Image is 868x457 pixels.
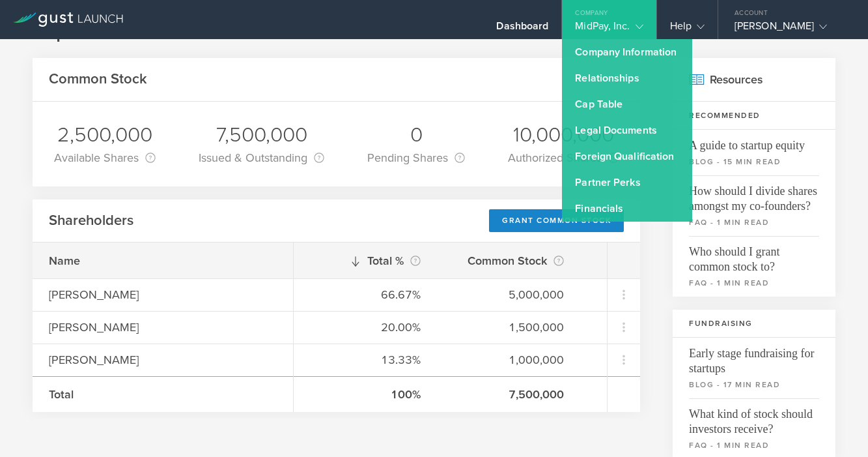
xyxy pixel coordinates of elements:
[49,351,277,368] div: [PERSON_NAME]
[689,398,819,437] span: What kind of stock should investors receive?
[54,121,156,149] div: 2,500,000
[310,319,421,336] div: 20.00%
[689,439,819,451] small: faq - 1 min read
[508,121,619,149] div: 10,000,000
[453,252,564,270] div: Common Stock
[673,236,835,297] a: Who should I grant common stock to?faq - 1 min read
[49,252,277,269] div: Name
[367,121,465,149] div: 0
[199,149,324,167] div: Issued & Outstanding
[673,130,835,175] a: A guide to startup equityblog - 15 min read
[689,236,819,274] span: Who should I grant common stock to?
[575,20,643,39] div: MidPay, Inc.
[689,216,819,228] small: faq - 1 min read
[689,156,819,168] small: blog - 15 min read
[49,286,277,303] div: [PERSON_NAME]
[673,175,835,236] a: How should I divide shares amongst my co-founders?faq - 1 min read
[49,211,133,230] h2: Shareholders
[496,20,548,39] div: Dashboard
[310,386,421,403] div: 100%
[49,386,277,403] div: Total
[689,130,819,153] span: A guide to startup equity
[489,209,624,232] div: Grant Common Stock
[54,149,156,167] div: Available Shares
[673,338,835,398] a: Early stage fundraising for startupsblog - 17 min read
[199,121,324,149] div: 7,500,000
[673,102,835,130] h3: Recommended
[453,286,564,303] div: 5,000,000
[310,351,421,368] div: 13.33%
[310,286,421,303] div: 66.67%
[310,252,421,270] div: Total %
[453,351,564,368] div: 1,000,000
[689,338,819,376] span: Early stage fundraising for startups
[453,319,564,336] div: 1,500,000
[670,20,705,39] div: Help
[453,386,564,403] div: 7,500,000
[673,310,835,338] h3: Fundraising
[49,70,147,89] h2: Common Stock
[689,379,819,391] small: blog - 17 min read
[508,149,619,167] div: Authorized Shares
[673,58,835,102] h2: Resources
[49,319,277,336] div: [PERSON_NAME]
[735,20,845,39] div: [PERSON_NAME]
[689,175,819,214] span: How should I divide shares amongst my co-founders?
[367,149,465,167] div: Pending Shares
[689,277,819,289] small: faq - 1 min read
